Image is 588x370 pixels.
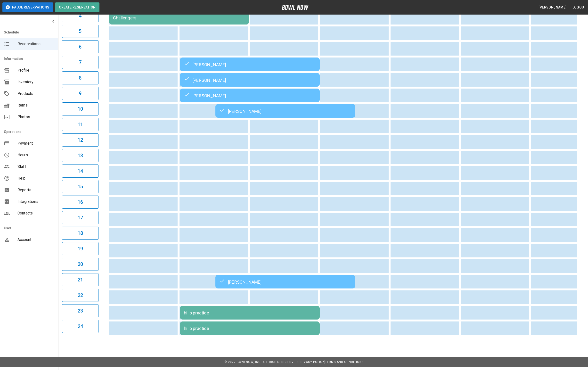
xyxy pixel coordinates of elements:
[17,67,54,73] span: Profile
[17,175,54,181] span: Help
[78,291,83,299] h6: 22
[17,102,54,108] span: Items
[224,360,299,364] span: © 2022 BowlNow, Inc. All Rights Reserved.
[17,210,54,216] span: Contacts
[78,198,83,206] h6: 16
[79,12,82,20] h6: 4
[62,118,98,131] button: 11
[17,164,54,170] span: Staff
[78,152,83,159] h6: 13
[62,289,98,302] button: 22
[62,133,98,147] button: 12
[78,245,83,253] h6: 19
[62,71,98,84] button: 8
[571,3,588,12] button: Logout
[62,273,98,286] button: 21
[62,180,98,193] button: 15
[17,114,54,120] span: Photos
[62,40,98,53] button: 6
[17,79,54,85] span: Inventory
[78,322,83,330] h6: 24
[79,43,82,51] h6: 6
[184,77,316,83] div: [PERSON_NAME]
[78,167,83,175] h6: 14
[78,276,83,284] h6: 21
[299,360,324,364] a: Privacy Policy
[62,87,98,100] button: 9
[78,105,83,113] h6: 10
[325,360,364,364] a: Terms and Conditions
[62,304,98,317] button: 23
[78,307,83,315] h6: 23
[78,183,83,190] h6: 15
[62,25,98,38] button: 5
[62,9,98,22] button: 4
[219,108,351,114] div: [PERSON_NAME]
[62,242,98,255] button: 19
[184,92,316,98] div: [PERSON_NAME]
[62,102,98,115] button: 10
[184,310,316,315] div: hi lo practice
[78,260,83,268] h6: 20
[62,227,98,240] button: 18
[79,58,82,66] h6: 7
[79,90,82,97] h6: 9
[17,187,54,193] span: Reports
[55,2,99,12] button: Create Reservation
[2,2,53,12] button: Pause Reservations
[17,41,54,47] span: Reservations
[62,164,98,178] button: 14
[62,258,98,271] button: 20
[184,61,316,67] div: [PERSON_NAME]
[78,214,83,222] h6: 17
[62,149,98,162] button: 13
[17,91,54,97] span: Products
[113,15,245,20] div: Challengers
[184,326,316,331] div: hi lo practice
[17,152,54,158] span: Hours
[78,229,83,237] h6: 18
[17,237,54,243] span: Account
[79,74,82,82] h6: 8
[62,196,98,209] button: 16
[62,320,98,333] button: 24
[537,3,568,12] button: [PERSON_NAME]
[282,5,309,10] img: logo
[78,136,83,144] h6: 12
[78,121,83,128] h6: 11
[62,56,98,69] button: 7
[79,27,82,35] h6: 5
[219,279,351,285] div: [PERSON_NAME]
[62,211,98,224] button: 17
[17,140,54,146] span: Payment
[17,199,54,205] span: Integrations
